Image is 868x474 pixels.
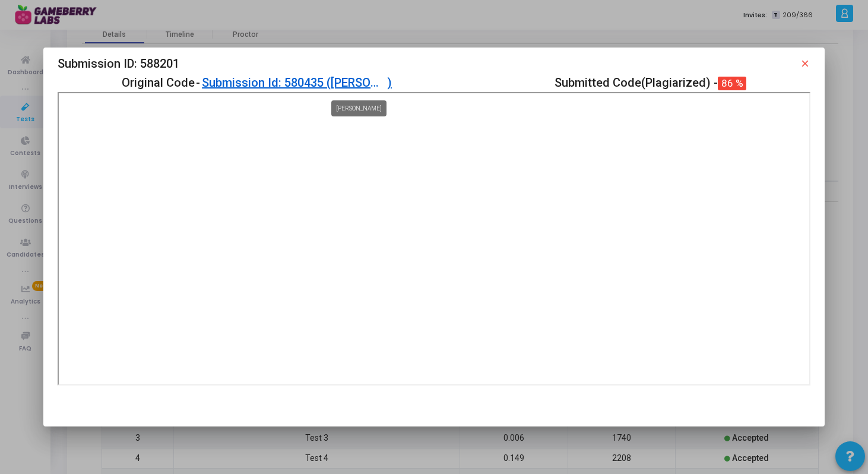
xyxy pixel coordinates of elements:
[58,92,810,386] iframe: Plagiarism Dialog
[202,73,427,92] a: Submission Id: 580435 ([PERSON_NAME])
[122,73,427,92] div: -
[331,73,387,92] div: [PERSON_NAME]
[800,58,810,69] mat-icon: close
[555,73,746,92] span: Submitted Code(Plagiarized) -
[122,73,195,92] span: Original Code
[58,54,179,73] span: Submission ID: 588201
[718,77,746,90] span: 86 %
[331,100,387,116] div: [PERSON_NAME]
